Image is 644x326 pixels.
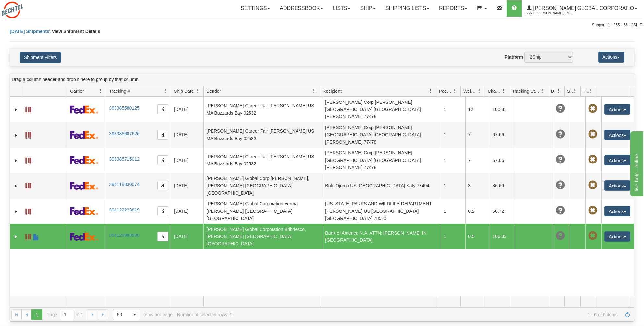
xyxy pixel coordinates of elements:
[25,231,31,241] a: Label
[322,148,441,173] td: [PERSON_NAME] Corp [PERSON_NAME] [GEOGRAPHIC_DATA] [GEOGRAPHIC_DATA] [PERSON_NAME] 77478
[556,155,565,164] span: Unknown
[556,104,565,113] span: Unknown
[556,130,565,139] span: Unknown
[490,122,514,147] td: 67.66
[109,156,139,162] a: 393985715012
[13,234,19,240] a: Expand
[322,224,441,249] td: Bank of America N.A. ATTN: [PERSON_NAME] IN [GEOGRAPHIC_DATA]
[328,0,355,17] a: Lists
[449,85,460,96] a: Packages filter column settings
[109,182,139,187] a: 394119830074
[441,122,465,147] td: 1
[441,97,465,122] td: 1
[113,309,140,320] span: Page sizes drop down
[206,88,221,94] span: Sender
[322,173,441,198] td: Bolo Ojomo US [GEOGRAPHIC_DATA] Katy 77494
[70,131,98,139] img: 2 - FedEx Express®
[157,104,168,114] button: Copy to clipboard
[95,85,106,96] a: Carrier filter column settings
[203,122,322,147] td: [PERSON_NAME] Career Fair [PERSON_NAME] US MA Buzzards Bay 02532
[583,88,589,94] span: Pickup Status
[604,206,630,216] button: Actions
[70,233,98,241] img: 2 - FedEx
[13,157,19,164] a: Expand
[556,231,565,240] span: Unknown
[237,312,618,317] span: 1 - 6 of 6 items
[465,148,490,173] td: 7
[10,29,49,34] a: [DATE] Shipments
[488,88,501,94] span: Charge
[556,181,565,190] span: Unknown
[109,233,139,238] a: 394129988990
[13,183,19,189] a: Expand
[33,231,39,241] a: Commercial Invoice
[2,22,642,28] div: Support: 1 - 855 - 55 - 2SHIP
[177,312,232,317] div: Number of selected rows: 1
[236,0,275,17] a: Settings
[203,97,322,122] td: [PERSON_NAME] Career Fair [PERSON_NAME] US MA Buzzards Bay 02532
[171,97,203,122] td: [DATE]
[25,129,31,139] a: Label
[323,88,342,94] span: Recipient
[465,199,490,224] td: 0.2
[20,52,61,63] button: Shipment Filters
[490,97,514,122] td: 100.81
[532,6,634,11] span: [PERSON_NAME] Global Corporatio
[588,231,597,240] span: Pickup Not Assigned
[171,224,203,249] td: [DATE]
[157,130,168,140] button: Copy to clipboard
[629,130,643,196] iframe: chat widget
[25,180,31,190] a: Label
[588,104,597,113] span: Pickup Not Assigned
[13,132,19,139] a: Expand
[588,155,597,164] span: Pickup Not Assigned
[498,85,509,96] a: Charge filter column settings
[25,155,31,165] a: Label
[490,173,514,198] td: 86.69
[70,156,98,164] img: 2 - FedEx Express®
[381,0,434,17] a: Shipping lists
[322,97,441,122] td: [PERSON_NAME] Corp [PERSON_NAME] [GEOGRAPHIC_DATA] [GEOGRAPHIC_DATA] [PERSON_NAME] 77478
[439,88,453,94] span: Packages
[2,2,23,18] img: logo2553.jpg
[192,85,203,96] a: Ship Date filter column settings
[551,88,556,94] span: Delivery Status
[505,54,523,60] label: Platform
[171,173,203,198] td: [DATE]
[203,224,322,249] td: [PERSON_NAME] Global Corporation Bribriesco, [PERSON_NAME] [GEOGRAPHIC_DATA] [GEOGRAPHIC_DATA]
[25,206,31,216] a: Label
[586,85,597,96] a: Pickup Status filter column settings
[622,309,633,320] a: Refresh
[441,148,465,173] td: 1
[49,29,100,34] span: \ View Shipment Details
[70,207,98,215] img: 2 - FedEx
[441,199,465,224] td: 1
[109,207,139,212] a: 394122223819
[10,73,634,86] div: grid grouping header
[203,148,322,173] td: [PERSON_NAME] Career Fair [PERSON_NAME] US MA Buzzards Bay 02532
[171,148,203,173] td: [DATE]
[47,309,83,320] span: Page of 1
[512,88,540,94] span: Tracking Status
[160,85,171,96] a: Tracking # filter column settings
[157,232,168,241] button: Copy to clipboard
[117,311,126,318] span: 50
[490,148,514,173] td: 67.66
[425,85,436,96] a: Recipient filter column settings
[203,199,322,224] td: [PERSON_NAME] Global Corporation Verma, [PERSON_NAME] [GEOGRAPHIC_DATA] [GEOGRAPHIC_DATA]
[604,104,630,115] button: Actions
[129,309,140,320] span: select
[465,173,490,198] td: 3
[474,85,485,96] a: Weight filter column settings
[434,0,472,17] a: Reports
[322,122,441,147] td: [PERSON_NAME] Corp [PERSON_NAME] [GEOGRAPHIC_DATA] [GEOGRAPHIC_DATA] [PERSON_NAME] 77478
[13,106,19,113] a: Expand
[13,208,19,215] a: Expand
[604,180,630,191] button: Actions
[537,85,548,96] a: Tracking Status filter column settings
[171,199,203,224] td: [DATE]
[588,181,597,190] span: Pickup Not Assigned
[275,0,328,17] a: Addressbook
[203,173,322,198] td: [PERSON_NAME] Global Corp [PERSON_NAME], [PERSON_NAME] [GEOGRAPHIC_DATA] [GEOGRAPHIC_DATA]
[441,173,465,198] td: 1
